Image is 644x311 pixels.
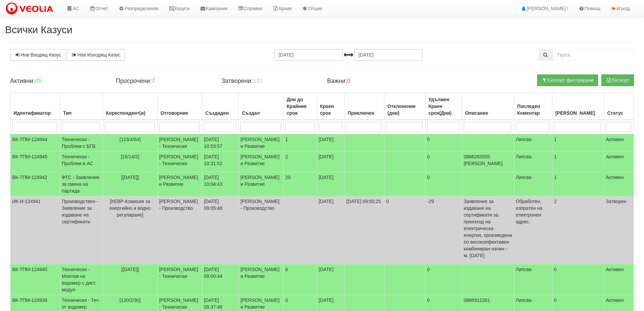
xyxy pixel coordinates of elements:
[319,102,343,118] div: Краен срок
[604,134,634,152] td: Активен
[10,49,66,61] a: Нов Входящ Казус
[12,108,58,118] div: Идентификатор
[157,93,202,120] th: Отговорник: No sort applied, activate to apply an ascending sort
[553,49,634,61] input: Търсене по Идентификатор, Бл/Вх/Ап, Тип, Описание, Моб. Номер, Имейл, Файл, Коментар,
[462,93,514,120] th: Описание: No sort applied, activate to apply an ascending sort
[202,134,239,152] td: [DATE] 10:53:57
[552,172,604,196] td: 1
[317,152,344,172] td: [DATE]
[157,196,202,264] td: [PERSON_NAME] - Производство
[346,108,382,118] div: Приключен
[464,297,512,304] p: 0888912261
[425,264,462,295] td: 0
[384,196,425,264] td: 0
[10,152,60,172] td: ВК-ТПМ-124945
[327,78,422,85] h4: Важни:
[604,264,634,295] td: Активен
[103,93,157,120] th: Кореспондент(и): No sort applied, activate to apply an ascending sort
[317,93,344,120] th: Краен срок: No sort applied, activate to apply an ascending sort
[157,152,202,172] td: [PERSON_NAME] - Технически
[601,74,634,86] button: Експорт
[552,196,604,264] td: 2
[427,95,460,118] div: Удължен Краен срок(Дни)
[554,108,602,118] div: [PERSON_NAME]
[202,152,239,172] td: [DATE] 10:31:52
[202,196,239,264] td: [DATE] 09:05:48
[317,172,344,196] td: [DATE]
[552,264,604,295] td: 0
[239,134,284,152] td: [PERSON_NAME] и Развитие
[425,172,462,196] td: 0
[285,95,315,118] div: Дни до Крайния срок
[10,134,60,152] td: ВК-ТПМ-124944
[35,77,42,84] b: 45
[285,137,288,142] span: 1
[60,93,103,120] th: Тип: No sort applied, activate to apply an ascending sort
[10,172,60,196] td: ВК-ТПМ-124942
[60,152,103,172] td: Технически - Проблем в АС
[384,93,425,120] th: Отклонение (дни): No sort applied, activate to apply an ascending sort
[204,108,237,118] div: Създаден
[202,172,239,196] td: [DATE] 10:04:43
[552,152,604,172] td: 1
[157,264,202,295] td: [PERSON_NAME] - Технически
[317,264,344,295] td: [DATE]
[239,196,284,264] td: [PERSON_NAME] - Производство
[121,175,139,180] span: [[DATE]]
[344,196,384,264] td: [DATE] 09:55:25
[120,137,141,142] span: [123/4/64]
[516,102,550,118] div: Последен Коментар
[60,172,103,196] td: ФТС - Заявление за смяна на партида
[121,267,139,272] span: [[DATE]]
[285,154,288,159] span: 2
[157,134,202,152] td: [PERSON_NAME] - Технически
[240,108,282,118] div: Създал
[464,153,512,167] p: 0886283555 [PERSON_NAME]
[116,78,211,85] h4: Просрочени:
[202,93,239,120] th: Създаден: No sort applied, activate to apply an ascending sort
[604,93,634,120] th: Статус: No sort applied, activate to apply an ascending sort
[10,93,60,120] th: Идентификатор: No sort applied, activate to apply an ascending sort
[60,134,103,152] td: Технически - Проблем с БГВ
[157,172,202,196] td: [PERSON_NAME] и Развитие
[317,196,344,264] td: [DATE]
[121,154,139,159] span: [16/14/2]
[10,78,105,85] h4: Активни:
[202,264,239,295] td: [DATE] 09:00:44
[514,93,552,120] th: Последен Коментар: No sort applied, activate to apply an ascending sort
[604,172,634,196] td: Активен
[10,196,60,264] td: ИК-И-124941
[120,297,141,303] span: [130/2/30]
[284,93,317,120] th: Дни до Крайния срок: No sort applied, activate to apply an ascending sort
[239,264,284,295] td: [PERSON_NAME] и Развитие
[425,152,462,172] td: 0
[239,172,284,196] td: [PERSON_NAME] и Развитие
[60,196,103,264] td: Производствен - Заявление за издаване на сертификати
[552,93,604,120] th: Брой Файлове: No sort applied, activate to apply an ascending sort
[67,49,125,61] a: Нов Изходящ Казус
[425,134,462,152] td: 0
[62,108,101,118] div: Тип
[221,78,317,85] h4: Затворени:
[151,77,155,84] b: 7
[317,134,344,152] td: [DATE]
[239,152,284,172] td: [PERSON_NAME] и Развитие
[110,199,150,218] span: [КЕВР-Комисия за енергийно и водно регулиране]
[552,134,604,152] td: 1
[516,175,532,180] span: Липсва
[516,267,532,272] span: Липсва
[285,267,288,272] span: 6
[604,196,634,264] td: Затворен
[464,108,512,118] div: Описание
[253,77,263,84] b: 131
[285,297,288,303] span: 0
[606,108,632,118] div: Статус
[10,264,60,295] td: ВК-ТПМ-124940
[347,77,351,84] b: 0
[285,175,291,180] span: 29
[344,93,384,120] th: Приключен: No sort applied, activate to apply an ascending sort
[425,196,462,264] td: -29
[425,93,462,120] th: Удължен Краен срок(Дни): No sort applied, activate to apply an ascending sort
[5,2,56,16] img: VeoliaLogo.png
[239,93,284,120] th: Създал: No sort applied, activate to apply an ascending sort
